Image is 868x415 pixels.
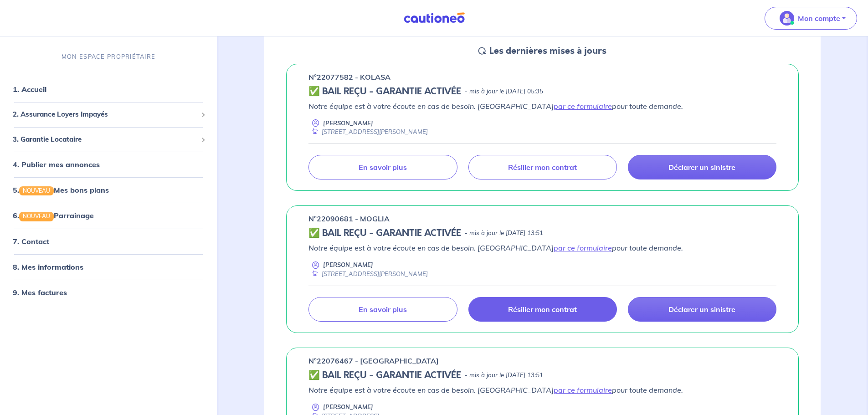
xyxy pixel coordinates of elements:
[308,297,457,322] a: En savoir plus
[628,297,776,322] a: Déclarer un sinistre
[308,270,428,278] div: [STREET_ADDRESS][PERSON_NAME]
[323,403,373,411] p: [PERSON_NAME]
[308,72,390,82] p: n°22077582 - KOLASA
[4,232,213,251] div: 7. Contact
[4,181,213,199] div: 5.NOUVEAUMes bons plans
[13,185,109,195] a: 5.NOUVEAUMes bons plans
[359,163,407,172] p: En savoir plus
[13,134,197,145] span: 3. Garantie Locataire
[468,155,617,179] a: Résilier mon contrat
[13,109,197,120] span: 2. Assurance Loyers Impayés
[468,297,617,322] a: Résilier mon contrat
[62,52,155,61] p: MON ESPACE PROPRIÉTAIRE
[308,86,776,97] div: state: CONTRACT-VALIDATED, Context: ,MAYBE-CERTIFICATE,,LESSOR-DOCUMENTS,IS-ODEALIM
[323,261,373,269] p: [PERSON_NAME]
[308,384,776,395] p: Notre équipe est à votre écoute en cas de besoin. [GEOGRAPHIC_DATA] pour toute demande.
[308,101,776,112] p: Notre équipe est à votre écoute en cas de besoin. [GEOGRAPHIC_DATA] pour toute demande.
[13,211,94,220] a: 6.NOUVEAUParrainage
[308,86,461,97] h5: ✅ BAIL REÇU - GARANTIE ACTIVÉE
[13,288,67,297] a: 9. Mes factures
[308,370,776,381] div: state: CONTRACT-VALIDATED, Context: ,MAYBE-CERTIFICATE,,LESSOR-DOCUMENTS,IS-ODEALIM
[308,228,461,239] h5: ✅ BAIL REÇU - GARANTIE ACTIVÉE
[13,85,46,94] a: 1. Accueil
[13,160,100,169] a: 4. Publier mes annonces
[308,355,439,366] p: n°22076467 - [GEOGRAPHIC_DATA]
[359,305,407,314] p: En savoir plus
[308,213,390,224] p: n°22090681 - MOGLIA
[798,13,840,24] p: Mon compte
[765,7,857,30] button: illu_account_valid_menu.svgMon compte
[308,370,461,381] h5: ✅ BAIL REÇU - GARANTIE ACTIVÉE
[489,46,606,56] h5: Les dernières mises à jours
[780,11,794,26] img: illu_account_valid_menu.svg
[4,106,213,123] div: 2. Assurance Loyers Impayés
[554,385,612,395] a: par ce formulaire
[323,119,373,128] p: [PERSON_NAME]
[668,305,735,314] p: Déclarer un sinistre
[308,155,457,179] a: En savoir plus
[465,87,543,96] p: - mis à jour le [DATE] 05:35
[554,243,612,252] a: par ce formulaire
[13,262,83,272] a: 8. Mes informations
[4,80,213,98] div: 1. Accueil
[13,237,49,246] a: 7. Contact
[508,305,577,314] p: Résilier mon contrat
[308,228,776,239] div: state: CONTRACT-VALIDATED, Context: ,MAYBE-CERTIFICATE,,LESSOR-DOCUMENTS,IS-ODEALIM
[308,128,428,136] div: [STREET_ADDRESS][PERSON_NAME]
[4,283,213,302] div: 9. Mes factures
[508,163,577,172] p: Résilier mon contrat
[4,131,213,149] div: 3. Garantie Locataire
[4,155,213,174] div: 4. Publier mes annonces
[465,229,543,238] p: - mis à jour le [DATE] 13:51
[554,102,612,111] a: par ce formulaire
[4,206,213,225] div: 6.NOUVEAUParrainage
[400,12,468,24] img: Cautioneo
[308,242,776,253] p: Notre équipe est à votre écoute en cas de besoin. [GEOGRAPHIC_DATA] pour toute demande.
[465,371,543,380] p: - mis à jour le [DATE] 13:51
[4,258,213,276] div: 8. Mes informations
[668,163,735,172] p: Déclarer un sinistre
[628,155,776,179] a: Déclarer un sinistre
